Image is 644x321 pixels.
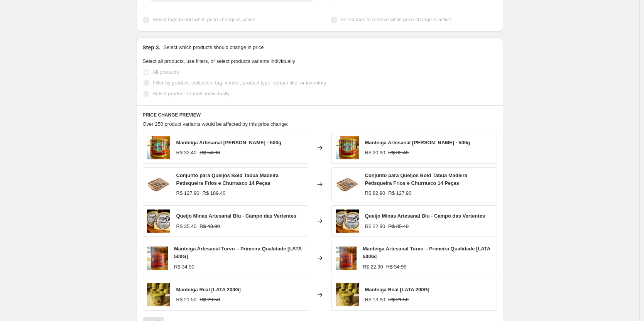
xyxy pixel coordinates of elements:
[365,213,485,219] span: Queijo Minas Artesanal Blu - Campo das Vertentes
[176,172,279,186] span: Conjunto para Queijos Bold Tabua Madeira Petisqueira Frios e Churrasco 14 Peças
[365,296,385,304] div: R$ 13.90
[143,58,295,64] span: Select all products, use filters, or select products variants individually
[336,173,359,196] img: br-11134207-7r98o-m4nd3ca16b41ba_80x.jpg
[365,223,385,230] div: R$ 22.90
[365,287,429,292] span: Manteiga Real [LATA 200G]
[340,17,451,22] span: Select tags to remove while price change is active
[176,213,297,219] span: Queijo Minas Artesanal Blu - Campo das Vertentes
[336,247,357,270] img: ecce21d95b18a23b4b7b868811d04f40_722x_06657a66-a7d7-4fcc-951b-66c736b55581_80x.webp
[199,223,220,230] strike: R$ 43.90
[363,246,490,259] span: Manteiga Artesanal Turvo – Primeira Qualidade [LATA 500G]
[176,149,197,157] div: R$ 32.40
[147,209,170,233] img: queijo_minas_artesanal_blu_campo_das_vertentes_827_1_3b869ac1f3382c9bf8fb2145a178f34b_80x.jpg
[163,44,264,51] p: Select which products should change in price
[336,136,359,159] img: manteiga_artesanal_patricia_307_1_f5bc2313a95fd3fdfa07c9d8120f9313_1_80x.jpg
[388,223,409,230] strike: R$ 35.40
[388,149,409,157] strike: R$ 32.40
[365,149,385,157] div: R$ 20.90
[365,172,468,186] span: Conjunto para Queijos Bold Tabua Madeira Petisqueira Frios e Churrasco 14 Peças
[174,246,302,259] span: Manteiga Artesanal Turvo – Primeira Qualidade [LATA 500G]
[147,136,170,159] img: manteiga_artesanal_patricia_307_1_f5bc2313a95fd3fdfa07c9d8120f9313_1_80x.jpg
[176,189,199,197] div: R$ 127.90
[363,263,383,271] div: R$ 22.90
[143,44,161,51] h2: Step 3.
[336,283,359,306] img: 8b341e69a5a1a29da65bc1b8d7507a3d_640x_b3908dcc-4dff-4a23-83d9-b57e537d8bed_80x.webp
[365,140,470,145] span: Manteiga Artesanal [PERSON_NAME] - 500g
[153,91,230,96] span: Select product variants individually
[153,69,179,75] span: All products
[388,296,409,304] strike: R$ 21.50
[388,189,411,197] strike: R$ 127.90
[386,263,407,271] strike: R$ 34.90
[365,189,385,197] div: R$ 82.90
[147,247,168,270] img: ecce21d95b18a23b4b7b868811d04f40_722x_06657a66-a7d7-4fcc-951b-66c736b55581_80x.webp
[203,189,226,197] strike: R$ 189.40
[199,296,220,304] strike: R$ 29.50
[176,140,282,145] span: Manteiga Artesanal [PERSON_NAME] - 500g
[143,121,289,127] span: Over 250 product variants would be affected by this price change:
[143,112,497,118] h6: PRICE CHANGE PREVIEW
[174,263,194,271] div: R$ 34.90
[153,17,255,22] span: Select tags to add while price change is active
[176,296,197,304] div: R$ 21.50
[199,149,220,157] strike: R$ 54.90
[147,173,170,196] img: br-11134207-7r98o-m4nd3ca16b41ba_80x.jpg
[176,223,197,230] div: R$ 35.40
[153,80,326,86] span: Filter by product, collection, tag, vendor, product type, variant title, or inventory
[336,209,359,233] img: queijo_minas_artesanal_blu_campo_das_vertentes_827_1_3b869ac1f3382c9bf8fb2145a178f34b_80x.jpg
[147,283,170,306] img: 8b341e69a5a1a29da65bc1b8d7507a3d_640x_b3908dcc-4dff-4a23-83d9-b57e537d8bed_80x.webp
[176,287,241,292] span: Manteiga Real [LATA 200G]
